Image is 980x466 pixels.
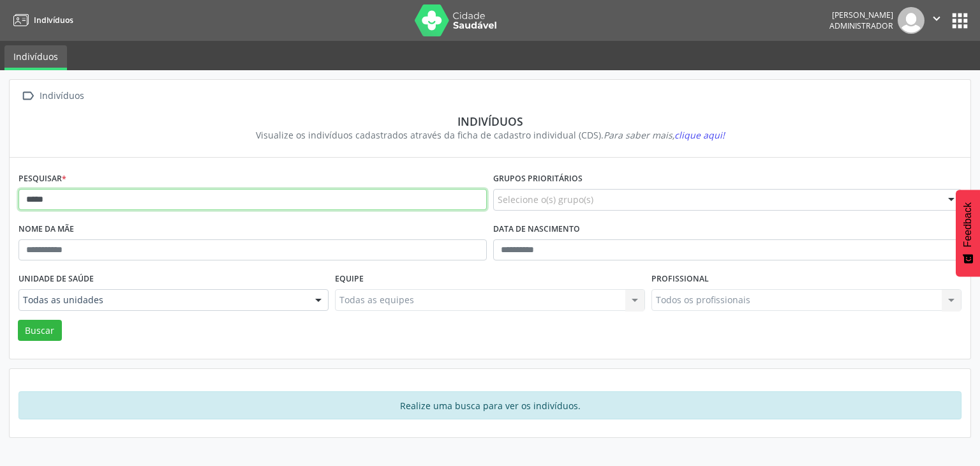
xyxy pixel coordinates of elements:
button:  [924,7,949,34]
label: Grupos prioritários [493,169,583,189]
span: Feedback [962,202,974,247]
a: Indivíduos [4,45,67,70]
i:  [930,11,944,26]
span: clique aqui! [674,129,725,141]
label: Unidade de saúde [19,269,94,289]
label: Profissional [651,269,709,289]
i:  [19,87,37,105]
span: Selecione o(s) grupo(s) [498,193,593,206]
div: Indivíduos [27,114,953,128]
label: Pesquisar [19,169,66,189]
button: Buscar [18,320,62,342]
label: Equipe [335,269,364,289]
span: Administrador [829,20,893,31]
button: apps [949,10,971,32]
button: Feedback - Mostrar pesquisa [956,190,980,276]
a: Indivíduos [9,10,73,31]
div: [PERSON_NAME] [829,10,893,20]
img: img [898,7,924,34]
span: Todas as unidades [23,294,302,306]
div: Indivíduos [37,87,86,105]
label: Nome da mãe [19,220,74,239]
div: Visualize os indivíduos cadastrados através da ficha de cadastro individual (CDS). [27,128,953,142]
i: Para saber mais, [604,129,725,141]
div: Realize uma busca para ver os indivíduos. [19,391,961,419]
label: Data de nascimento [493,220,580,239]
span: Indivíduos [34,15,73,26]
a:  Indivíduos [19,87,86,105]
